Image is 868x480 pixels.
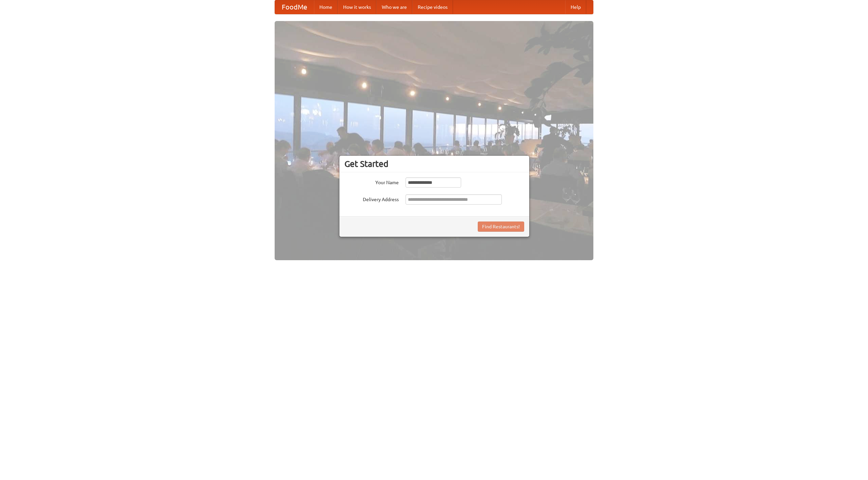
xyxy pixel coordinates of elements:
label: Your Name [344,177,399,186]
a: Home [314,0,338,14]
a: Who we are [376,0,412,14]
a: Recipe videos [412,0,453,14]
label: Delivery Address [344,194,399,203]
a: How it works [338,0,376,14]
button: Find Restaurants! [478,222,524,232]
h3: Get Started [344,159,524,169]
a: Help [565,0,586,14]
a: FoodMe [275,0,314,14]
